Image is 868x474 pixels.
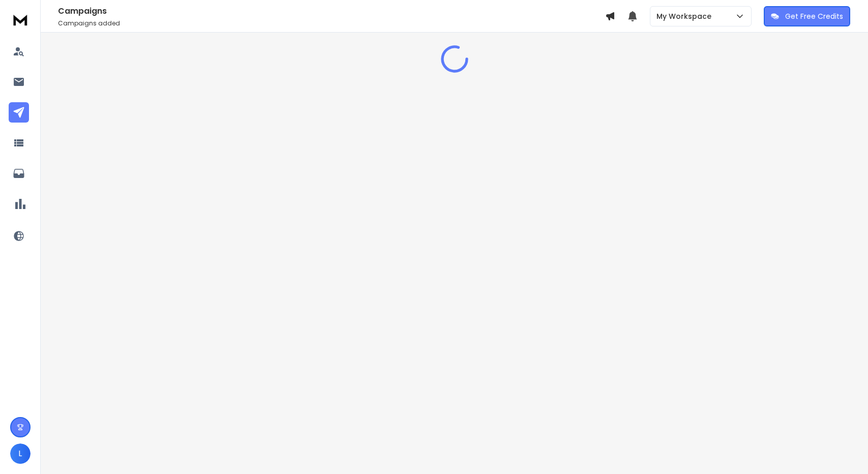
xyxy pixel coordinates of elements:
h1: Campaigns [58,5,605,17]
p: Get Free Credits [785,11,843,21]
button: L [10,443,31,464]
p: My Workspace [656,11,715,21]
p: Campaigns added [58,19,605,27]
img: logo [10,10,31,29]
button: Get Free Credits [764,6,850,26]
